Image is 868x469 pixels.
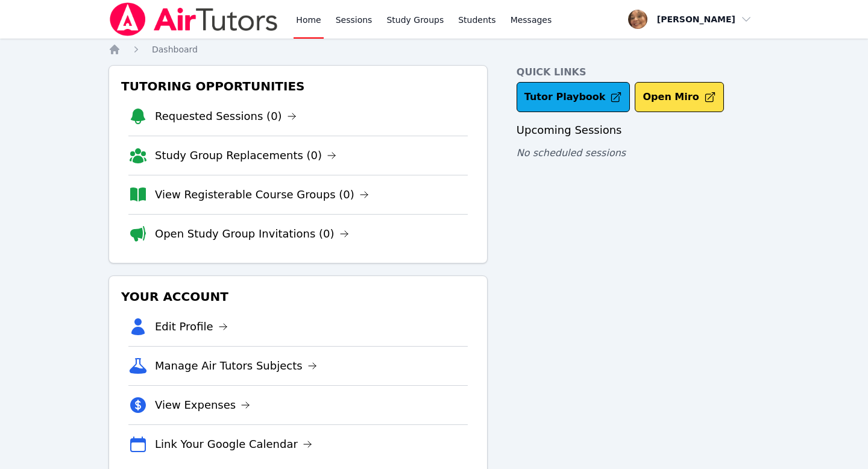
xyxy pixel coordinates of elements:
a: Study Group Replacements (0) [155,147,336,164]
a: View Registerable Course Groups (0) [155,186,369,203]
a: Tutor Playbook [517,82,631,112]
h3: Your Account [119,286,477,307]
a: View Expenses [155,397,250,414]
nav: Breadcrumb [108,43,759,55]
span: Messages [511,14,552,26]
a: Requested Sessions (0) [155,108,297,125]
a: Open Study Group Invitations (0) [155,225,349,242]
a: Link Your Google Calendar [155,436,312,453]
button: Open Miro [635,82,723,112]
span: Dashboard [152,45,198,54]
a: Manage Air Tutors Subjects [155,357,317,374]
a: Dashboard [152,43,198,55]
span: No scheduled sessions [517,147,626,159]
img: Air Tutors [108,2,279,36]
h3: Upcoming Sessions [517,122,759,139]
h4: Quick Links [517,65,759,80]
a: Edit Profile [155,318,228,335]
h3: Tutoring Opportunities [119,75,477,97]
